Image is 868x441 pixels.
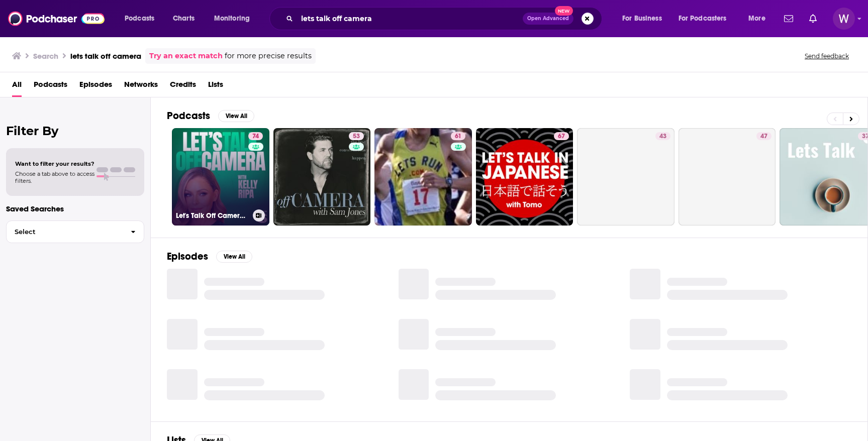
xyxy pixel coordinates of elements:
[297,11,523,27] input: Search podcasts, credits, & more...
[833,8,855,30] img: User Profile
[167,250,252,263] a: EpisodesView All
[167,109,210,122] h2: Podcasts
[225,50,312,62] span: for more precise results
[149,50,223,62] a: Try an exact match
[167,250,208,263] h2: Episodes
[208,76,223,97] a: Lists
[655,132,670,140] a: 43
[756,132,771,140] a: 47
[476,128,573,226] a: 67
[172,128,269,226] a: 74Let's Talk Off Camera with [PERSON_NAME]
[6,220,144,243] button: Select
[615,11,674,27] button: open menu
[207,11,263,27] button: open menu
[33,51,58,61] h3: Search
[833,8,855,30] button: Show profile menu
[451,132,465,140] a: 61
[70,51,141,61] h3: lets talk off camera
[176,211,249,220] h3: Let's Talk Off Camera with [PERSON_NAME]
[79,76,112,97] a: Episodes
[125,12,154,26] span: Podcasts
[170,76,196,97] a: Credits
[34,76,67,97] a: Podcasts
[659,132,666,142] span: 43
[748,12,765,26] span: More
[124,76,158,97] a: Networks
[349,132,364,140] a: 53
[252,132,259,142] span: 74
[679,128,776,226] a: 47
[455,132,461,142] span: 61
[218,110,254,122] button: View All
[279,7,612,30] div: Search podcasts, credits, & more...
[6,204,144,213] p: Saved Searches
[216,251,252,263] button: View All
[805,10,821,27] a: Show notifications dropdown
[527,16,569,21] span: Open Advanced
[15,170,94,184] span: Choose a tab above to access filters.
[248,132,263,140] a: 74
[802,52,852,60] button: Send feedback
[214,12,250,26] span: Monitoring
[118,11,167,27] button: open menu
[167,109,254,122] a: PodcastsView All
[833,8,855,30] span: Logged in as williammwhite
[166,11,201,27] a: Charts
[173,12,195,26] span: Charts
[622,12,662,26] span: For Business
[672,11,741,27] button: open menu
[554,132,569,140] a: 67
[741,11,778,27] button: open menu
[555,6,573,16] span: New
[6,124,144,138] h2: Filter By
[523,13,573,25] button: Open AdvancedNew
[780,10,797,27] a: Show notifications dropdown
[7,229,123,235] span: Select
[8,9,105,28] img: Podchaser - Follow, Share and Rate Podcasts
[374,128,472,226] a: 61
[273,128,371,226] a: 53
[558,132,565,142] span: 67
[12,76,22,97] a: All
[577,128,674,226] a: 43
[679,12,727,26] span: For Podcasters
[760,132,767,142] span: 47
[15,160,94,167] span: Want to filter your results?
[353,132,360,142] span: 53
